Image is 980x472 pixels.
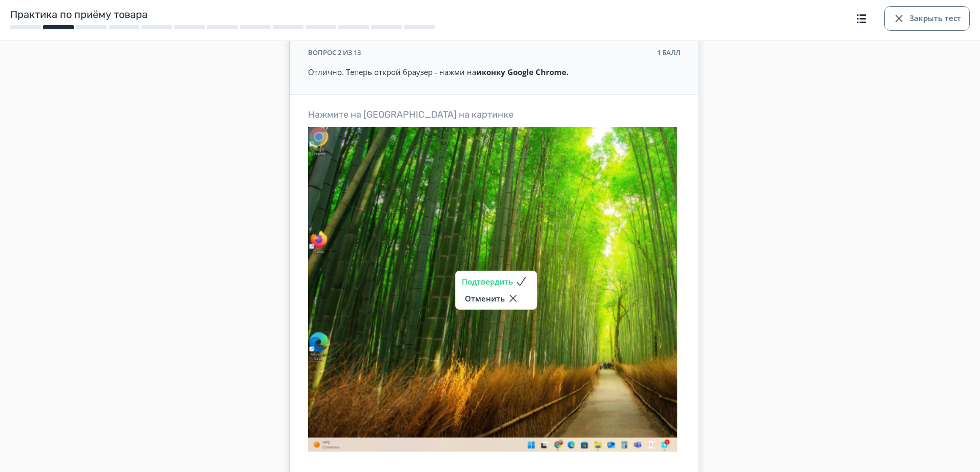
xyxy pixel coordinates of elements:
[462,275,530,288] button: Подтвердить
[308,109,680,121] h3: Нажмите на [GEOGRAPHIC_DATA] на картинке
[10,8,816,21] h1: Практика по приёму товара
[308,66,680,78] p: Отлично. Теперь открой браузер - нажми на
[308,48,361,58] div: вопрос 2 из 13
[657,48,680,58] div: 1 балл
[884,6,970,31] button: Закрыть тест
[462,292,530,305] button: Отменить
[476,67,568,77] b: иконку Google Chrome.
